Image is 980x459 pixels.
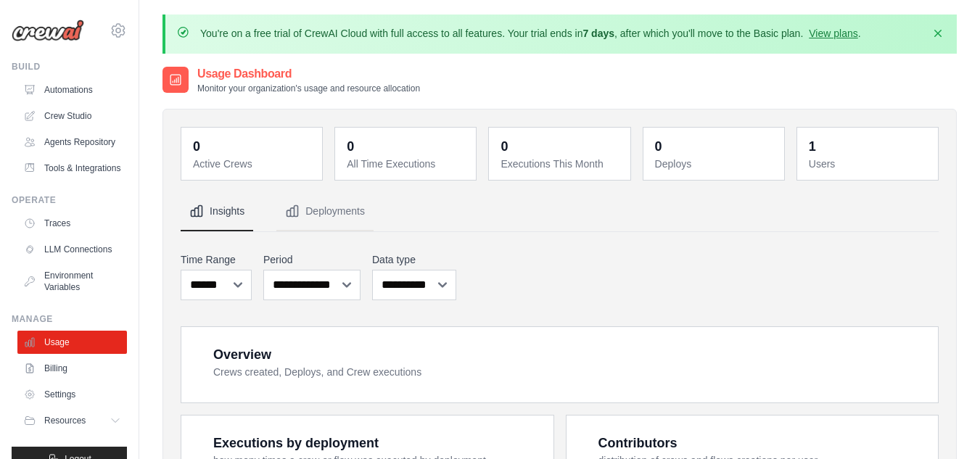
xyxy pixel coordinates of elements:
[347,157,467,171] dt: All Time Executions
[809,136,816,157] div: 1
[372,252,456,267] label: Data type
[181,192,253,231] button: Insights
[17,409,127,432] button: Resources
[347,136,354,157] div: 0
[276,192,374,231] button: Deployments
[213,433,379,453] div: Executions by deployment
[44,415,86,426] span: Resources
[17,212,127,235] a: Traces
[17,238,127,261] a: LLM Connections
[12,194,127,206] div: Operate
[263,252,361,267] label: Period
[200,26,861,41] p: You're on a free trial of CrewAI Cloud with full access to all features. Your trial ends in , aft...
[181,192,939,231] nav: Tabs
[809,28,857,39] a: View plans
[17,104,127,128] a: Crew Studio
[17,78,127,102] a: Automations
[655,136,662,157] div: 0
[17,157,127,180] a: Tools & Integrations
[501,136,508,157] div: 0
[12,313,127,325] div: Manage
[12,20,84,41] img: Logo
[197,65,420,83] h2: Usage Dashboard
[193,157,313,171] dt: Active Crews
[809,157,929,171] dt: Users
[582,28,614,39] strong: 7 days
[598,433,678,453] div: Contributors
[181,252,252,267] label: Time Range
[213,365,921,379] dt: Crews created, Deploys, and Crew executions
[12,61,127,73] div: Build
[501,157,621,171] dt: Executions This Month
[17,383,127,406] a: Settings
[213,344,271,365] div: Overview
[17,131,127,154] a: Agents Repository
[17,331,127,354] a: Usage
[197,83,420,94] p: Monitor your organization's usage and resource allocation
[17,357,127,380] a: Billing
[17,264,127,299] a: Environment Variables
[655,157,775,171] dt: Deploys
[193,136,200,157] div: 0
